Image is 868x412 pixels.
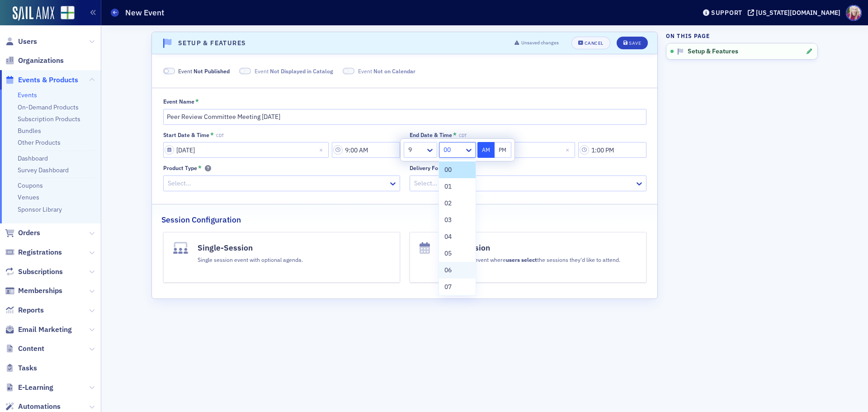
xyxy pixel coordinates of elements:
div: Start Date & Time [163,132,209,138]
h4: Multi-Session [439,242,620,254]
span: CDT [216,133,224,138]
span: Organizations [18,56,64,66]
a: Events & Products [5,75,78,85]
h4: Setup & Features [178,38,246,48]
a: Email Marketing [5,325,72,335]
button: AM [477,142,495,158]
span: Not on Calendar [343,68,354,75]
span: 01 [444,182,452,191]
span: 03 [444,215,452,225]
span: Event [358,67,415,75]
a: Coupons [18,181,43,189]
a: Survey Dashboard [18,166,69,174]
abbr: This field is required [195,98,199,106]
span: Registrations [18,247,62,257]
h4: Single-Session [198,242,303,254]
span: Event [178,67,230,75]
button: Cancel [571,37,610,49]
span: Events & Products [18,75,78,85]
div: Event Name [163,98,194,105]
button: Close [316,142,329,158]
a: Subscriptions [5,267,63,277]
div: Save [629,41,641,46]
button: PM [495,142,512,158]
abbr: This field is required [453,131,457,139]
a: Registrations [5,247,62,257]
span: Not Published [163,68,175,75]
abbr: This field is required [198,164,202,172]
span: E-Learning [18,383,53,393]
a: Venues [18,193,39,201]
span: Users [18,37,37,47]
div: Product Type [163,165,197,171]
span: Profile [846,5,862,21]
span: 06 [444,265,452,275]
input: 00:00 AM [578,142,646,158]
input: 00:00 AM [332,142,400,158]
h2: Session Configuration [161,214,241,226]
span: Not Published [193,67,230,75]
span: Email Marketing [18,325,72,335]
a: Users [5,37,37,47]
a: View Homepage [54,6,75,21]
a: Automations [5,402,61,412]
a: Sponsor Library [18,205,62,213]
a: Dashboard [18,154,48,162]
button: Close [563,142,575,158]
abbr: This field is required [210,131,214,139]
span: Automations [18,402,61,412]
span: Orders [18,228,40,238]
span: Subscriptions [18,267,63,277]
button: Single-SessionSingle session event with optional agenda. [163,232,400,283]
span: Memberships [18,286,62,296]
a: Organizations [5,56,64,66]
a: Tasks [5,363,37,373]
span: 05 [444,249,452,258]
a: Events [18,91,37,99]
span: Setup & Features [688,47,738,56]
h1: New Event [125,7,164,18]
div: Cancel [585,41,604,46]
div: [US_STATE][DOMAIN_NAME] [756,9,840,17]
span: CDT [459,133,467,138]
span: 04 [444,232,452,242]
a: Memberships [5,286,62,296]
div: Support [711,9,742,17]
div: Delivery Format [410,165,451,171]
span: Reports [18,305,44,315]
button: Save [617,37,648,49]
a: Other Products [18,138,61,147]
b: users select [506,256,537,263]
button: Multi-SessionMulti-Session event whereusers selectthe sessions they'd like to attend. [410,232,646,283]
a: Orders [5,228,40,238]
span: Not Displayed in Catalog [270,67,333,75]
a: Subscription Products [18,115,80,123]
span: Not Displayed in Catalog [239,68,251,75]
img: SailAMX [13,6,54,21]
p: Multi-Session event where the sessions they'd like to attend. [439,256,620,264]
span: Event [255,67,333,75]
span: Content [18,344,44,354]
a: Content [5,344,44,354]
span: Not on Calendar [373,67,415,75]
span: 00 [444,165,452,175]
a: Bundles [18,127,41,135]
div: Single session event with optional agenda. [198,254,303,264]
a: Reports [5,305,44,315]
span: Tasks [18,363,37,373]
span: 07 [444,282,452,292]
h4: On this page [666,32,818,40]
span: 02 [444,199,452,208]
span: Unsaved changes [521,39,559,47]
a: On-Demand Products [18,103,79,111]
img: SailAMX [61,6,75,20]
a: E-Learning [5,383,53,393]
div: End Date & Time [410,132,452,138]
button: [US_STATE][DOMAIN_NAME] [748,9,844,16]
input: MM/DD/YYYY [163,142,329,158]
